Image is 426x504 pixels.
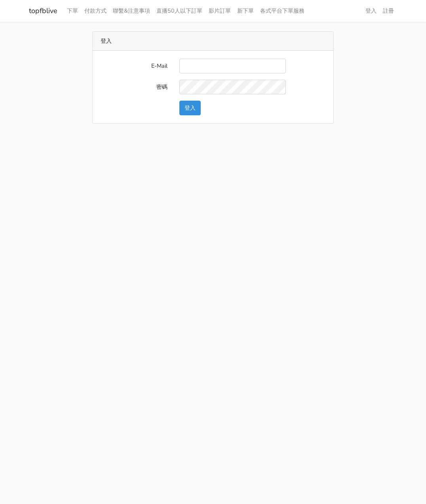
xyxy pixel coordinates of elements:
[153,3,205,19] a: 直播50人以下訂單
[205,3,234,19] a: 影片訂單
[179,101,201,115] button: 登入
[362,3,380,19] a: 登入
[257,3,308,19] a: 各式平台下單服務
[234,3,257,19] a: 新下單
[110,3,153,19] a: 聯繫&注意事項
[81,3,110,19] a: 付款方式
[95,59,173,73] label: E-Mail
[93,32,333,51] div: 登入
[29,3,57,19] a: topfblive
[95,80,173,94] label: 密碼
[64,3,81,19] a: 下單
[380,3,397,19] a: 註冊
